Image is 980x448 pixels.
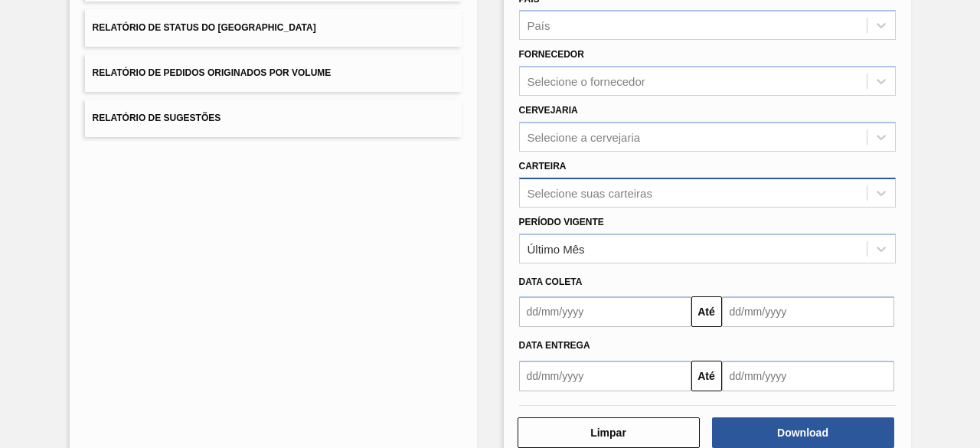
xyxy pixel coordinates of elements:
[519,217,604,227] label: Período Vigente
[518,417,700,448] button: Limpar
[528,186,652,199] div: Selecione suas carteiras
[712,417,894,448] button: Download
[528,75,645,88] div: Selecione o fornecedor
[528,242,585,255] div: Último Mês
[519,340,590,351] span: Data entrega
[519,361,691,391] input: dd/mm/yyyy
[85,9,462,47] button: Relatório de Status do [GEOGRAPHIC_DATA]
[93,113,221,123] span: Relatório de Sugestões
[85,54,462,92] button: Relatório de Pedidos Originados por Volume
[519,105,578,116] label: Cervejaria
[528,19,550,32] div: País
[722,361,894,391] input: dd/mm/yyyy
[691,361,722,391] button: Até
[722,296,894,327] input: dd/mm/yyyy
[528,130,641,143] div: Selecione a cervejaria
[519,276,583,287] span: Data coleta
[519,49,584,60] label: Fornecedor
[93,22,316,33] span: Relatório de Status do [GEOGRAPHIC_DATA]
[93,67,332,78] span: Relatório de Pedidos Originados por Volume
[85,100,462,137] button: Relatório de Sugestões
[691,296,722,327] button: Até
[519,161,567,172] label: Carteira
[519,296,691,327] input: dd/mm/yyyy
